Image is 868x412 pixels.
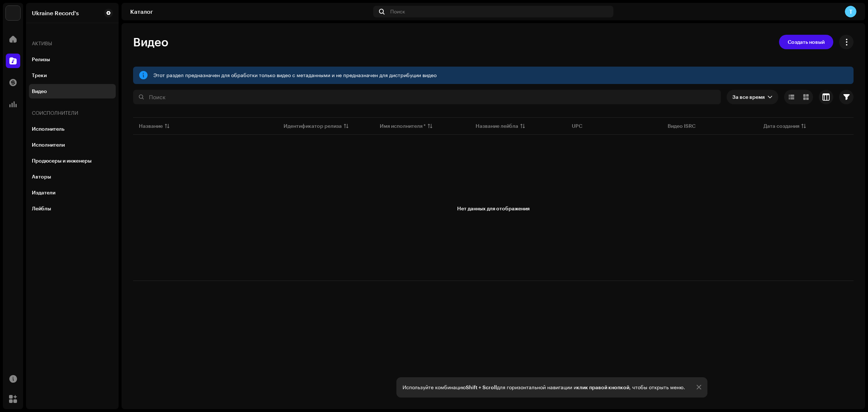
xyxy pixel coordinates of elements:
img: 4f352ab7-c6b2-4ec4-b97a-09ea22bd155f [6,6,20,20]
div: Видео [32,88,47,94]
span: За все время [732,90,767,104]
div: dropdown trigger [767,90,773,104]
strong: Shift + Scroll [466,384,497,390]
div: Релизы [32,56,50,62]
re-m-nav-item: Лейблы [29,201,116,216]
span: Видео [133,35,169,49]
span: Создать новый [788,35,825,49]
div: Используйте комбинацию для горизонтальной навигации и , чтобы открыть меню. [403,384,685,390]
span: Поиск [390,9,405,14]
re-a-nav-header: Соисполнители [29,104,116,122]
re-m-nav-item: Продюсеры и инженеры [29,154,116,168]
re-m-nav-item: Видео [29,84,116,98]
div: Исполнители [32,142,65,148]
div: Этот раздел предназначен для обработки только видео с метаданными и не предназначен для дистрибуц... [153,71,848,80]
div: Треки [32,72,47,78]
strong: клик правой кнопкой [576,384,629,390]
div: Лейблы [32,206,51,211]
div: Исполнитель [32,126,64,132]
div: T [845,6,856,17]
div: Авторы [32,174,51,180]
re-m-nav-item: Издатели [29,185,116,200]
re-m-nav-item: Авторы [29,169,116,184]
re-m-nav-item: Исполнители [29,138,116,152]
button: Создать новый [779,35,833,49]
div: Нет данных для отображения [457,205,529,212]
re-a-nav-header: Активы [29,35,116,52]
div: Продюсеры и инженеры [32,158,92,164]
input: Поиск [133,90,721,104]
div: Издатели [32,190,55,196]
re-m-nav-item: Исполнитель [29,122,116,136]
re-m-nav-item: Релизы [29,52,116,67]
div: Ukraine Record's [32,10,79,16]
div: Каталог [130,9,370,14]
re-m-nav-item: Треки [29,68,116,83]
